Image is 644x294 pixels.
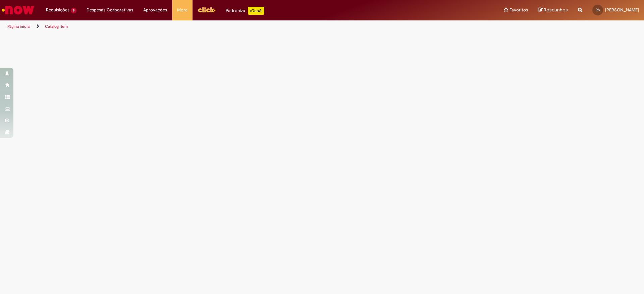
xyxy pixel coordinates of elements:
[605,7,639,13] span: [PERSON_NAME]
[248,7,264,15] p: +GenAi
[596,8,600,12] span: RS
[45,24,68,29] a: Catalog Item
[177,7,187,13] span: More
[5,20,424,33] ul: Trilhas de página
[544,7,568,13] span: Rascunhos
[7,24,31,29] a: Página inicial
[538,7,568,13] a: Rascunhos
[509,7,528,13] span: Favoritos
[226,7,264,15] div: Padroniza
[46,7,69,13] span: Requisições
[71,8,76,13] span: 8
[143,7,167,13] span: Aprovações
[87,7,133,13] span: Despesas Corporativas
[1,3,35,17] img: ServiceNow
[198,5,216,15] img: click_logo_yellow_360x200.png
